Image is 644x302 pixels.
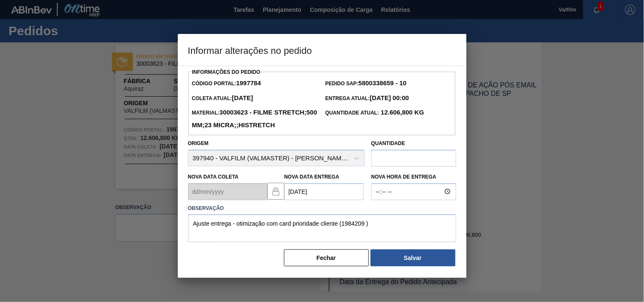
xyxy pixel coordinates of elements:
input: dd/mm/yyyy [284,183,364,200]
label: Quantidade [371,140,405,146]
label: Informações do Pedido [192,69,261,75]
span: Código Portal: [192,81,261,87]
span: Quantidade Atual: [326,110,425,116]
span: Coleta Atual: [192,95,253,101]
textarea: Ajuste entrega - otimização com card prioridade cliente (1984209 ) [188,214,456,242]
strong: [DATE] [232,94,253,101]
input: dd/mm/yyyy [188,183,267,200]
label: Observação [188,202,456,215]
label: Nova Hora de Entrega [371,171,456,183]
span: Pedido SAP: [326,81,407,87]
strong: [DATE] 00:00 [370,94,409,101]
strong: 30003623 - FILME STRETCH;500 MM;23 MICRA;;HISTRETCH [192,109,317,129]
button: Fechar [284,249,369,266]
label: Nova Data Entrega [284,174,340,180]
button: Salvar [371,249,456,266]
label: Nova Data Coleta [188,174,239,180]
span: Material: [192,110,317,129]
strong: 1997784 [236,79,261,87]
strong: 12.606,800 KG [379,109,424,116]
button: locked [267,183,284,200]
span: Entrega Atual: [326,95,409,101]
label: Origem [188,140,209,146]
strong: 5800338659 - 10 [359,79,407,87]
img: locked [271,186,281,196]
h3: Informar alterações no pedido [178,34,467,66]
